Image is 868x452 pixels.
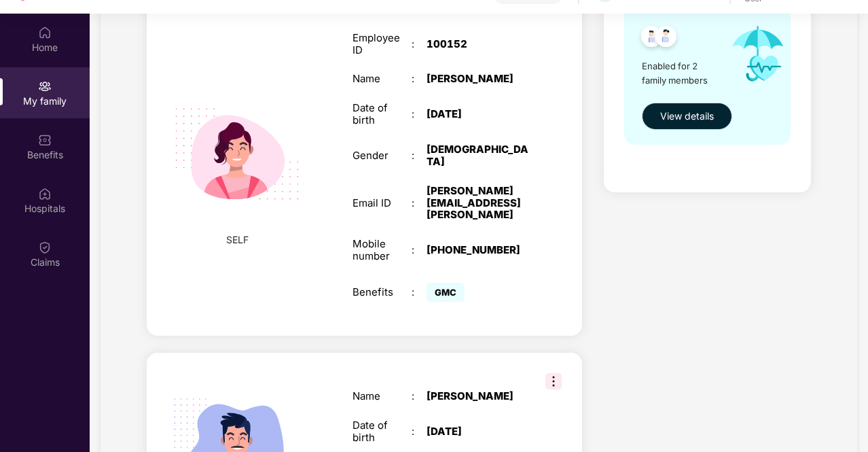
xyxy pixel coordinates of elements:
[412,197,427,209] div: :
[352,390,412,402] div: Name
[352,197,412,209] div: Email ID
[427,283,465,302] span: GMC
[352,102,412,126] div: Date of birth
[412,38,427,50] div: :
[38,133,52,147] img: svg+xml;base64,PHN2ZyBpZD0iQmVuZWZpdHMiIHhtbG5zPSJodHRwOi8vd3d3LnczLm9yZy8yMDAwL3N2ZyIgd2lkdGg9Ij...
[660,109,714,124] span: View details
[38,80,52,93] img: svg+xml;base64,PHN2ZyB3aWR0aD0iMjAiIGhlaWdodD0iMjAiIHZpZXdCb3g9IjAgMCAyMCAyMCIgZmlsbD0ibm9uZSIgeG...
[412,108,427,120] div: :
[38,26,52,39] img: svg+xml;base64,PHN2ZyBpZD0iSG9tZSIgeG1sbnM9Imh0dHA6Ly93d3cudzMub3JnLzIwMDAvc3ZnIiB3aWR0aD0iMjAiIG...
[427,185,530,222] div: [PERSON_NAME][EMAIL_ADDRESS][PERSON_NAME]
[427,143,530,168] div: [DEMOGRAPHIC_DATA]
[412,286,427,298] div: :
[38,241,52,254] img: svg+xml;base64,PHN2ZyBpZD0iQ2xhaW0iIHhtbG5zPSJodHRwOi8vd3d3LnczLm9yZy8yMDAwL3N2ZyIgd2lkdGg9IjIwIi...
[642,103,732,130] button: View details
[427,244,530,256] div: [PHONE_NUMBER]
[720,12,797,96] img: icon
[352,150,412,162] div: Gender
[427,108,530,120] div: [DATE]
[642,59,720,87] span: Enabled for 2 family members
[412,425,427,438] div: :
[427,425,530,438] div: [DATE]
[158,75,315,232] img: svg+xml;base64,PHN2ZyB4bWxucz0iaHR0cDovL3d3dy53My5vcmcvMjAwMC9zdmciIHdpZHRoPSIyMjQiIGhlaWdodD0iMT...
[412,73,427,85] div: :
[352,73,412,85] div: Name
[427,390,530,402] div: [PERSON_NAME]
[649,22,683,55] img: svg+xml;base64,PHN2ZyB4bWxucz0iaHR0cDovL3d3dy53My5vcmcvMjAwMC9zdmciIHdpZHRoPSI0OC45NDMiIGhlaWdodD...
[352,286,412,298] div: Benefits
[427,38,530,50] div: 100152
[352,419,412,444] div: Date of birth
[635,22,668,55] img: svg+xml;base64,PHN2ZyB4bWxucz0iaHR0cDovL3d3dy53My5vcmcvMjAwMC9zdmciIHdpZHRoPSI0OC45NDMiIGhlaWdodD...
[412,390,427,402] div: :
[545,373,562,389] img: svg+xml;base64,PHN2ZyB3aWR0aD0iMzIiIGhlaWdodD0iMzIiIHZpZXdCb3g9IjAgMCAzMiAzMiIgZmlsbD0ibm9uZSIgeG...
[412,150,427,162] div: :
[412,244,427,256] div: :
[352,238,412,262] div: Mobile number
[427,73,530,85] div: [PERSON_NAME]
[38,187,52,201] img: svg+xml;base64,PHN2ZyBpZD0iSG9zcGl0YWxzIiB4bWxucz0iaHR0cDovL3d3dy53My5vcmcvMjAwMC9zdmciIHdpZHRoPS...
[352,32,412,56] div: Employee ID
[226,232,249,247] span: SELF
